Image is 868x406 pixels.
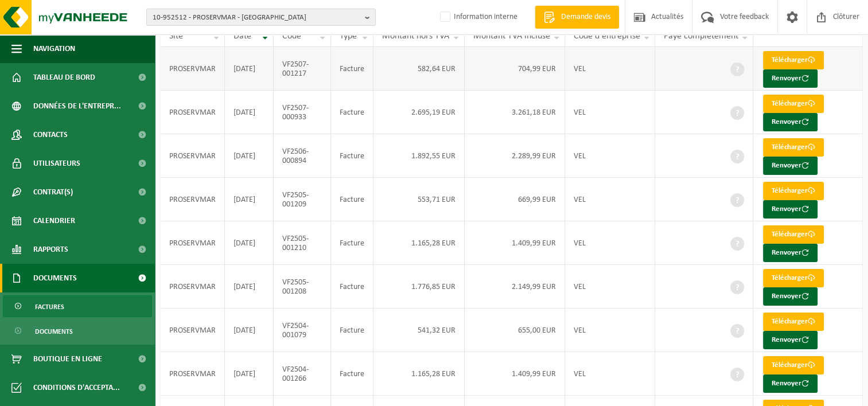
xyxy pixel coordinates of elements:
td: 1.409,99 EUR [465,352,565,396]
td: VF2504-001079 [274,309,332,352]
td: Facture [331,178,373,221]
span: Données de l'entrepr... [33,92,121,120]
td: 669,99 EUR [465,178,565,221]
span: Payé complètement [664,32,738,41]
button: Renvoyer [763,200,818,218]
button: 10-952512 - PROSERVMAR - [GEOGRAPHIC_DATA] [146,9,376,26]
td: Facture [331,47,373,91]
td: VEL [565,178,655,221]
td: PROSERVMAR [161,309,225,352]
td: VEL [565,221,655,265]
button: Renvoyer [763,244,818,262]
td: 541,32 EUR [373,309,465,352]
span: Factures [35,296,64,318]
td: Facture [331,309,373,352]
td: VF2505-001208 [274,265,332,309]
span: Rapports [33,235,68,264]
td: 1.892,55 EUR [373,134,465,178]
td: [DATE] [225,134,274,178]
span: Boutique en ligne [33,345,102,373]
td: [DATE] [225,352,274,396]
td: VF2505-001210 [274,221,332,265]
span: Documents [33,264,77,292]
button: Renvoyer [763,157,818,175]
a: Factures [3,295,152,317]
a: Télécharger [763,182,824,200]
button: Renvoyer [763,113,818,131]
td: PROSERVMAR [161,91,225,134]
a: Documents [3,320,152,342]
td: [DATE] [225,178,274,221]
span: Contrat(s) [33,178,73,206]
span: Contacts [33,120,68,149]
td: Facture [331,91,373,134]
td: VF2507-001217 [274,47,332,91]
span: Code d'entreprise [574,32,640,41]
span: Montant hors TVA [382,32,449,41]
td: PROSERVMAR [161,178,225,221]
td: PROSERVMAR [161,352,225,396]
td: [DATE] [225,221,274,265]
span: Navigation [33,34,75,63]
td: VF2504-001266 [274,352,332,396]
label: Information interne [438,9,517,26]
td: 1.776,85 EUR [373,265,465,309]
td: 1.409,99 EUR [465,221,565,265]
a: Télécharger [763,356,824,374]
span: 10-952512 - PROSERVMAR - [GEOGRAPHIC_DATA] [153,9,360,26]
td: 704,99 EUR [465,47,565,91]
td: VEL [565,309,655,352]
span: Tableau de bord [33,63,95,92]
span: Calendrier [33,206,75,235]
td: [DATE] [225,91,274,134]
span: Date [233,32,251,41]
a: Demande devis [535,6,619,29]
td: PROSERVMAR [161,47,225,91]
td: 2.149,99 EUR [465,265,565,309]
span: Type [340,32,357,41]
span: Montant TVA incluse [473,32,550,41]
td: [DATE] [225,47,274,91]
a: Télécharger [763,313,824,331]
span: Site [169,32,183,41]
td: VF2506-000894 [274,134,332,178]
td: [DATE] [225,309,274,352]
td: PROSERVMAR [161,221,225,265]
td: Facture [331,221,373,265]
td: VEL [565,352,655,396]
td: Facture [331,352,373,396]
td: VEL [565,91,655,134]
td: 553,71 EUR [373,178,465,221]
a: Télécharger [763,51,824,69]
td: VEL [565,134,655,178]
a: Télécharger [763,138,824,157]
td: VF2507-000933 [274,91,332,134]
td: 2.289,99 EUR [465,134,565,178]
span: Utilisateurs [33,149,80,178]
td: [DATE] [225,265,274,309]
td: VEL [565,47,655,91]
td: Facture [331,265,373,309]
button: Renvoyer [763,374,818,393]
td: Facture [331,134,373,178]
td: 655,00 EUR [465,309,565,352]
span: Conditions d'accepta... [33,373,120,402]
td: PROSERVMAR [161,134,225,178]
span: Documents [35,321,73,342]
td: 2.695,19 EUR [373,91,465,134]
td: 1.165,28 EUR [373,352,465,396]
td: VEL [565,265,655,309]
td: 582,64 EUR [373,47,465,91]
td: 3.261,18 EUR [465,91,565,134]
span: Demande devis [558,11,613,23]
a: Télécharger [763,95,824,113]
button: Renvoyer [763,331,818,349]
td: 1.165,28 EUR [373,221,465,265]
td: VF2505-001209 [274,178,332,221]
a: Télécharger [763,225,824,244]
button: Renvoyer [763,287,818,306]
button: Renvoyer [763,69,818,88]
span: Code [282,32,301,41]
a: Télécharger [763,269,824,287]
td: PROSERVMAR [161,265,225,309]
